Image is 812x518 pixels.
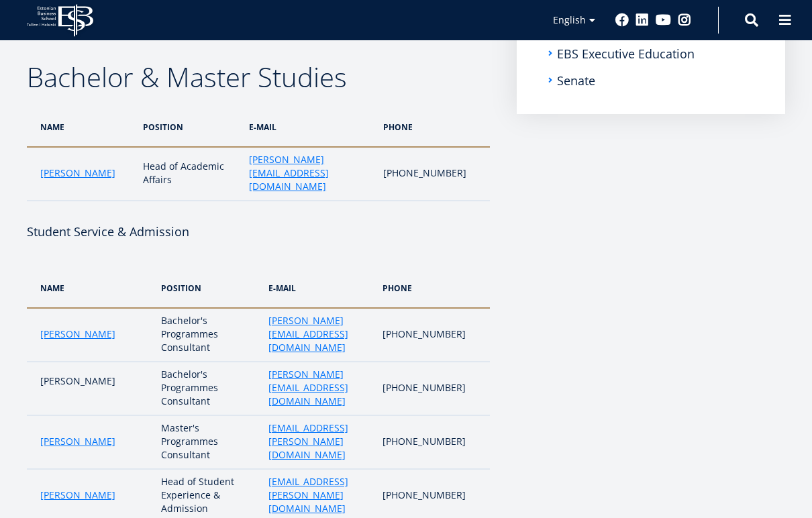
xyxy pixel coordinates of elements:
a: Linkedin [636,13,649,27]
th: PHONE [376,107,490,147]
a: [PERSON_NAME] [40,166,115,180]
a: [PERSON_NAME] [40,327,115,341]
a: Youtube [656,13,671,27]
td: [PHONE_NUMBER] [376,415,490,469]
a: [PERSON_NAME][EMAIL_ADDRESS][DOMAIN_NAME] [268,314,369,354]
th: POSITION [136,107,242,147]
a: Instagram [678,13,691,27]
th: e-MAIL [242,107,376,147]
p: [PHONE_NUMBER] [383,488,476,502]
a: Facebook [615,13,629,27]
td: Bachelor's Programmes Consultant [154,362,262,415]
td: Bachelor's Programmes Consultant [154,308,262,362]
a: [PERSON_NAME] [40,435,115,448]
th: NAME [27,268,154,308]
a: [EMAIL_ADDRESS][PERSON_NAME][DOMAIN_NAME] [268,421,369,462]
td: Master's Programmes Consultant [154,415,262,469]
td: [PHONE_NUMBER] [376,308,490,362]
td: Head of Academic Affairs [136,147,242,201]
th: POSITION [154,268,262,308]
a: [PERSON_NAME][EMAIL_ADDRESS][DOMAIN_NAME] [268,368,369,408]
td: [PERSON_NAME] [27,362,154,415]
td: [PHONE_NUMBER] [376,147,490,201]
h4: Student Service & Admission [27,221,490,242]
a: [PERSON_NAME] [40,488,115,502]
td: [PHONE_NUMBER] [376,362,490,415]
h2: Bachelor & Master Studies [27,60,490,94]
th: NAME [27,107,136,147]
a: [PERSON_NAME][EMAIL_ADDRESS][DOMAIN_NAME] [249,153,370,193]
a: EBS Executive Education [557,47,695,60]
a: [EMAIL_ADDRESS][PERSON_NAME][DOMAIN_NAME] [268,475,369,515]
th: PHONE [376,268,490,308]
th: e-MAIL [262,268,376,308]
a: Senate [557,74,595,87]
